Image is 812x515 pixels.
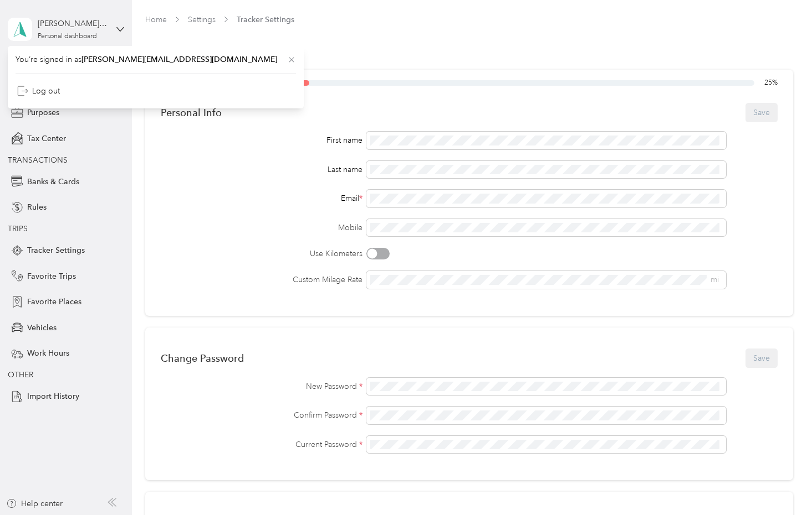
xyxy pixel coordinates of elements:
span: Favorite Trips [27,270,76,282]
label: Mobile [161,222,362,233]
span: Favorite Places [27,296,81,308]
span: OTHER [8,370,33,379]
span: Vehicles [27,322,57,334]
span: You’re signed in as [16,54,296,65]
label: Use Kilometers [161,248,362,259]
div: Change Password [161,352,244,364]
label: Current Password [161,439,362,450]
span: Tax Center [27,133,66,144]
span: Rules [27,201,47,213]
div: Email [161,193,362,204]
span: TRANSACTIONS [8,155,68,165]
span: 25 % [764,78,778,88]
span: Tracker Settings [237,14,294,25]
button: Help center [6,498,63,509]
div: Last name [161,164,362,175]
span: Work Hours [27,347,69,359]
span: Banks & Cards [27,176,79,188]
a: Settings [188,15,216,24]
iframe: Everlance-gr Chat Button Frame [750,453,812,515]
span: [PERSON_NAME][EMAIL_ADDRESS][DOMAIN_NAME] [81,55,277,64]
a: Home [145,15,167,24]
div: Personal dashboard [38,33,97,40]
label: Custom Milage Rate [161,274,362,285]
div: Personal Info [161,107,222,118]
div: Log out [17,85,60,97]
span: Purposes [27,107,59,118]
div: First name [161,134,362,146]
span: Import History [27,391,79,402]
label: New Password [161,381,362,392]
label: Confirm Password [161,409,362,421]
span: mi [711,275,719,284]
span: TRIPS [8,224,28,233]
span: Tracker Settings [27,245,85,256]
div: [PERSON_NAME][EMAIL_ADDRESS][DOMAIN_NAME] [38,18,107,29]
